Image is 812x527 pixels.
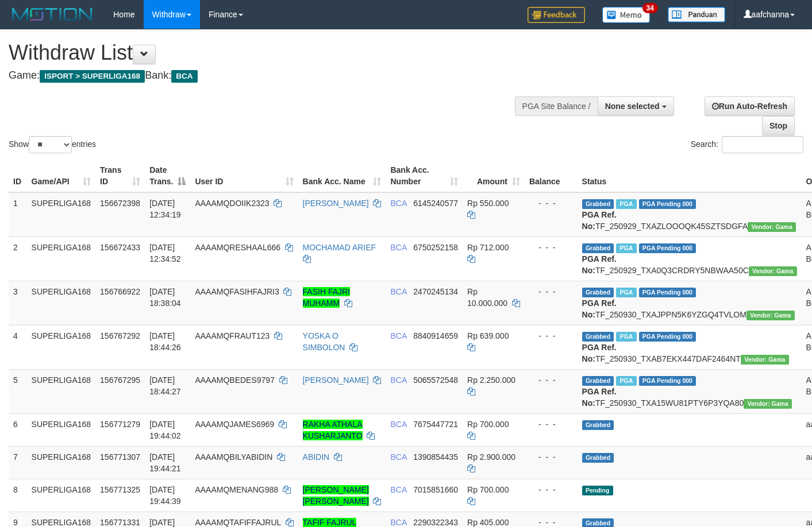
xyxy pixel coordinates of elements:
div: - - - [529,418,573,430]
span: Vendor URL: https://trx31.1velocity.biz [744,399,792,409]
span: BCA [390,518,406,527]
a: FASIH FAJRI MUHAMM [303,287,350,308]
th: User ID: activate to sort column ascending [190,160,298,192]
a: Run Auto-Refresh [705,96,795,116]
span: Marked by aafsoycanthlai [616,243,636,253]
span: BCA [390,452,406,462]
a: ABIDIN [303,452,330,462]
td: TF_250930_TXAJPPN5K6YZGQ4TVLOM [578,281,802,325]
img: panduan.png [668,7,725,22]
td: 4 [9,325,27,369]
h1: Withdraw List [9,41,530,64]
span: BCA [171,70,197,83]
td: SUPERLIGA168 [27,413,96,446]
td: SUPERLIGA168 [27,192,96,237]
a: [PERSON_NAME] [PERSON_NAME] [303,485,369,506]
span: Rp 2.250.000 [467,375,515,385]
span: AAAAMQFRAUT123 [195,331,270,340]
input: Search: [722,136,803,153]
span: [DATE] 12:34:52 [149,243,181,263]
td: SUPERLIGA168 [27,237,96,281]
span: Rp 550.000 [467,199,509,208]
span: 156771325 [100,485,140,494]
label: Search: [691,136,803,153]
span: Grabbed [582,332,614,342]
span: BCA [390,199,406,208]
div: - - - [529,484,573,495]
span: BCA [390,287,406,296]
span: PGA Pending [639,332,696,342]
div: PGA Site Balance / [515,96,598,116]
span: AAAAMQBEDES9797 [195,375,275,385]
th: Amount: activate to sort column ascending [463,160,525,192]
td: SUPERLIGA168 [27,325,96,369]
span: Copy 6145240577 to clipboard [413,199,458,208]
span: 156766922 [100,287,140,296]
th: Balance [525,160,578,192]
span: Rp 700.000 [467,420,509,429]
img: Feedback.jpg [528,7,585,23]
span: AAAAMQMENANG988 [195,485,278,494]
button: None selected [598,96,674,116]
div: - - - [529,197,573,209]
a: MOCHAMAD ARIEF [303,243,376,252]
span: [DATE] 19:44:21 [149,452,181,473]
span: [DATE] 18:38:04 [149,287,181,308]
span: AAAAMQJAMES6969 [195,420,274,429]
img: Button%20Memo.svg [602,7,651,23]
td: 2 [9,237,27,281]
span: BCA [390,420,406,429]
span: Rp 712.000 [467,243,509,252]
a: Stop [762,116,795,135]
span: Marked by aafsoycanthlai [616,332,636,342]
span: 156672433 [100,243,140,252]
span: 156672398 [100,199,140,208]
a: YOSKA O SIMBOLON [303,331,345,352]
th: Status [578,160,802,192]
span: Copy 6750252158 to clipboard [413,243,458,252]
span: Copy 1390854435 to clipboard [413,452,458,462]
b: PGA Ref. No: [582,343,617,363]
span: Rp 10.000.000 [467,287,507,308]
span: Marked by aafsoycanthlai [616,199,636,209]
span: 156771307 [100,452,140,462]
span: Grabbed [582,376,614,386]
span: Vendor URL: https://trx31.1velocity.biz [741,355,789,365]
a: RAKHA ATHALA KUSHARJANTO [303,420,363,440]
a: [PERSON_NAME] [303,375,369,385]
td: SUPERLIGA168 [27,369,96,413]
span: BCA [390,331,406,340]
td: TF_250929_TXAZLOOOQK45SZTSDGFA [578,192,802,237]
span: Grabbed [582,199,614,209]
div: - - - [529,330,573,342]
span: Copy 5065572548 to clipboard [413,375,458,385]
span: Marked by aafsoycanthlai [616,376,636,386]
span: BCA [390,485,406,494]
span: Vendor URL: https://trx31.1velocity.biz [749,266,797,276]
span: AAAAMQDOIIK2323 [195,199,269,208]
span: AAAAMQTAFIFFAJRUL [195,518,280,527]
b: PGA Ref. No: [582,254,617,275]
td: 1 [9,192,27,237]
span: 156767295 [100,375,140,385]
td: 6 [9,413,27,446]
h4: Game: Bank: [9,70,530,82]
td: TF_250930_TXA15WU81PTY6P3YQA80 [578,369,802,413]
span: Rp 405.000 [467,518,509,527]
div: - - - [529,286,573,297]
span: Marked by aafsoumeymey [616,288,636,297]
th: Date Trans.: activate to sort column descending [145,160,190,192]
span: Copy 8840914659 to clipboard [413,331,458,340]
span: BCA [390,375,406,385]
td: 7 [9,446,27,479]
span: Copy 7015851660 to clipboard [413,485,458,494]
td: 5 [9,369,27,413]
span: PGA Pending [639,376,696,386]
span: Pending [582,486,613,495]
div: - - - [529,374,573,386]
b: PGA Ref. No: [582,210,617,231]
span: 156767292 [100,331,140,340]
span: Rp 700.000 [467,485,509,494]
span: Grabbed [582,420,614,430]
span: [DATE] 18:44:27 [149,375,181,396]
